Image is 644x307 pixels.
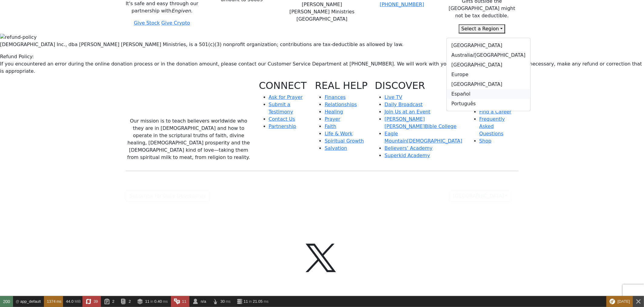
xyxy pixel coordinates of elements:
[385,153,430,158] a: Superkid Academy
[126,190,210,202] a: Subscribe for Daily Devotionals
[447,60,530,70] a: [GEOGRAPHIC_DATA]
[479,109,512,115] a: Find a Career
[161,20,190,26] a: Give Crypto
[385,102,423,107] a: Daily Broadcast
[385,131,462,144] a: Eagle Mountain[DEMOGRAPHIC_DATA]
[134,296,171,307] a: 11 in 0.40 ms
[63,296,82,307] a: 44.0 MiB
[259,80,308,91] h2: CONNECT
[385,145,432,151] a: Believers’ Academy
[201,299,206,304] span: n/a
[425,123,457,129] span: Bible College
[15,299,19,304] span: @
[47,299,56,304] span: 1374
[385,109,430,115] a: Join Us at an Event
[20,299,41,304] span: app_default
[325,131,352,137] a: Life & Work
[479,138,492,144] a: Shop
[286,1,359,23] p: [PERSON_NAME] [PERSON_NAME] Ministries [GEOGRAPHIC_DATA]
[259,176,385,187] h2: Join The Conversation
[182,299,186,304] span: 11
[264,299,269,304] span: ms
[385,116,457,129] a: [PERSON_NAME] [PERSON_NAME]Bible College
[269,94,303,100] a: Ask for Prayer
[94,299,98,304] span: 39
[126,176,252,187] span: A Word of Faith Every Day
[253,299,263,304] span: 21.05
[447,50,530,60] a: Australia/[GEOGRAPHIC_DATA]
[606,296,633,307] a: [DATE]
[150,299,153,304] span: in
[269,102,293,115] a: Submit a Testimony
[325,94,346,100] a: Finances
[171,296,190,307] a: 11
[447,79,530,89] a: [GEOGRAPHIC_DATA]
[380,2,424,7] a: [PHONE_NUMBER]
[375,80,462,91] h2: DISCOVER
[325,116,340,122] a: Prayer
[101,296,117,307] a: 2
[147,80,230,117] img: Kenneth Copeland Ministries
[606,296,633,307] div: This Symfony version will only receive security fixes.
[226,299,231,304] span: ms
[220,299,225,304] span: 30
[269,123,296,129] a: Partnership
[154,299,162,304] span: 0.40
[189,296,209,307] a: n/a
[479,116,505,137] a: Frequently AskedQuestions
[57,299,62,304] span: ms
[129,299,131,304] span: 2
[249,299,252,304] span: in
[442,176,519,187] h2: Select A Region
[447,99,530,109] a: Português
[145,299,149,304] span: 11
[385,94,402,100] a: Live TV
[325,123,336,129] a: Faith
[134,20,160,26] a: Give Stock
[325,102,357,107] a: Relationships
[44,296,63,307] a: 1374 ms
[447,41,530,50] a: [GEOGRAPHIC_DATA]
[325,138,364,144] a: Spiritual Growth
[407,138,462,144] span: [DEMOGRAPHIC_DATA]
[447,70,530,79] a: Europe
[449,190,512,202] button: [GEOGRAPHIC_DATA]
[325,109,343,115] a: Healing
[447,89,530,99] a: Español
[172,8,192,14] i: Engiven.
[209,296,234,307] a: 30 ms
[244,299,248,304] span: 11
[234,296,272,307] a: 11 in 21.05 ms
[618,299,630,304] span: [DATE]
[66,299,74,304] span: 44.0
[75,299,81,304] span: MiB
[112,299,114,304] span: 2
[269,116,295,122] a: Contact Us
[315,80,368,91] h2: REAL HELP
[126,117,252,161] p: Our mission is to teach believers worldwide who they are in [DEMOGRAPHIC_DATA] and how to operate...
[163,299,168,304] span: ms
[325,145,347,151] a: Salvation
[117,296,134,307] a: 2
[459,24,505,33] button: Select a Region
